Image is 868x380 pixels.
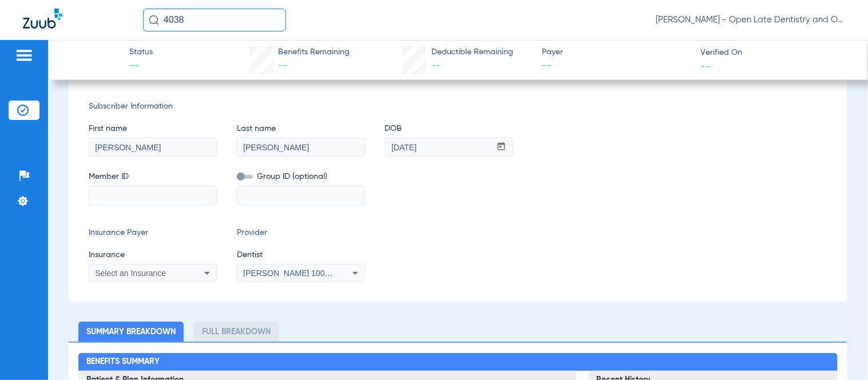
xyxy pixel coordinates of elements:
span: [PERSON_NAME] - Open Late Dentistry and Orthodontics [656,14,845,26]
span: Subscriber Information [89,101,827,113]
span: Select an Insurance [95,269,166,278]
span: Member ID [89,171,217,183]
input: Search for patients [143,9,286,31]
span: -- [129,59,153,73]
span: -- [542,59,691,73]
button: Open calendar [490,138,513,157]
iframe: Chat Widget [811,325,868,380]
span: First name [89,123,217,135]
img: Zuub Logo [23,9,62,29]
img: Search Icon [149,15,159,25]
span: Insurance Payer [89,227,217,239]
img: hamburger-icon [15,49,33,62]
span: Deductible Remaining [431,46,514,58]
span: Group ID (optional) [237,171,365,183]
span: -- [701,60,711,72]
span: -- [278,61,287,70]
span: Last name [237,123,365,135]
span: Verified On [701,47,850,59]
span: Dentist [237,249,365,261]
span: -- [431,61,441,70]
span: Insurance [89,249,217,261]
span: Provider [237,227,365,239]
li: Summary Breakdown [78,322,184,342]
span: Benefits Remaining [278,46,350,58]
span: DOB [385,123,513,135]
span: Payer [542,46,691,58]
li: Full Breakdown [194,322,279,342]
h2: Benefits Summary [78,353,837,371]
span: [PERSON_NAME] 1003136797 [243,269,356,278]
span: Status [129,46,153,58]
